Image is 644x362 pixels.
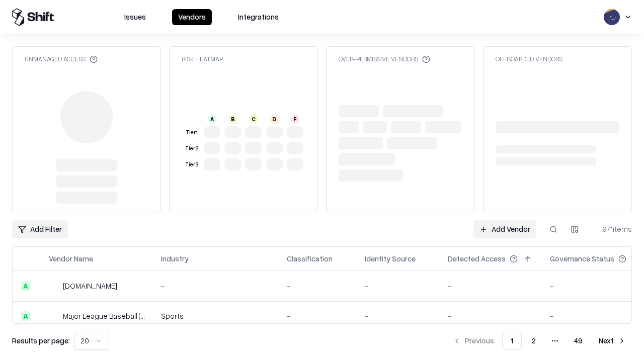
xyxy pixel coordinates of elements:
[448,311,534,321] div: -
[496,55,562,63] div: Offboarded Vendors
[21,281,31,291] div: A
[566,332,591,350] button: 49
[49,281,59,291] img: pathfactory.com
[49,311,59,321] img: Major League Baseball (MLB)
[25,55,98,63] div: Unmanaged Access
[208,115,216,123] div: A
[365,311,432,321] div: -
[63,281,117,291] div: [DOMAIN_NAME]
[592,224,632,234] div: 971 items
[172,9,212,25] button: Vendors
[184,128,200,137] div: Tier 1
[593,332,632,350] button: Next
[365,281,432,291] div: -
[161,311,271,321] div: Sports
[502,332,522,350] button: 1
[182,55,223,63] div: Risk Heatmap
[250,115,258,123] div: C
[365,253,416,264] div: Identity Source
[448,281,534,291] div: -
[161,253,189,264] div: Industry
[447,332,632,350] nav: pagination
[550,281,642,291] div: -
[118,9,152,25] button: Issues
[524,332,544,350] button: 2
[49,253,93,264] div: Vendor Name
[448,253,506,264] div: Detected Access
[473,220,536,238] a: Add Vendor
[287,311,349,321] div: -
[291,115,299,123] div: F
[21,311,31,321] div: A
[184,160,200,169] div: Tier 3
[270,115,278,123] div: D
[12,220,68,238] button: Add Filter
[287,253,333,264] div: Classification
[232,9,285,25] button: Integrations
[339,55,430,63] div: Over-Permissive Vendors
[287,281,349,291] div: -
[63,311,145,321] div: Major League Baseball (MLB)
[161,281,271,291] div: -
[12,335,70,346] p: Results per page:
[184,144,200,153] div: Tier 2
[229,115,237,123] div: B
[550,253,614,264] div: Governance Status
[550,311,642,321] div: -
